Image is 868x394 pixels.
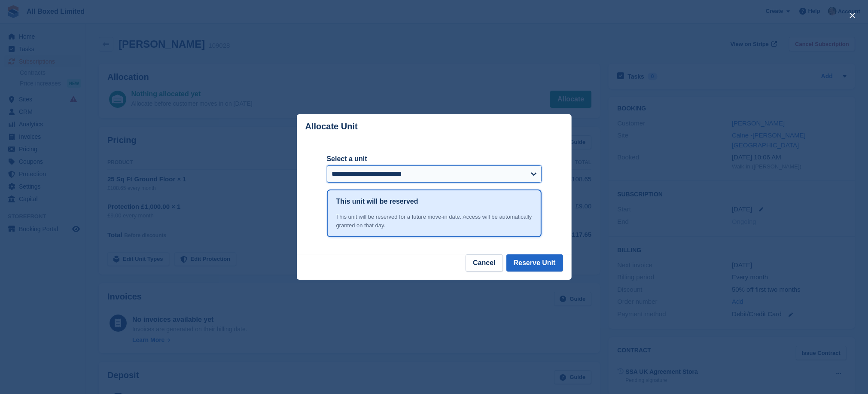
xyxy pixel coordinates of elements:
div: This unit will be reserved for a future move-in date. Access will be automatically granted on tha... [336,213,532,229]
button: close [846,9,859,22]
button: Reserve Unit [506,254,563,272]
button: Cancel [466,254,503,272]
p: Allocate Unit [305,122,358,131]
h1: This unit will be reserved [336,196,418,207]
label: Select a unit [327,154,542,164]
